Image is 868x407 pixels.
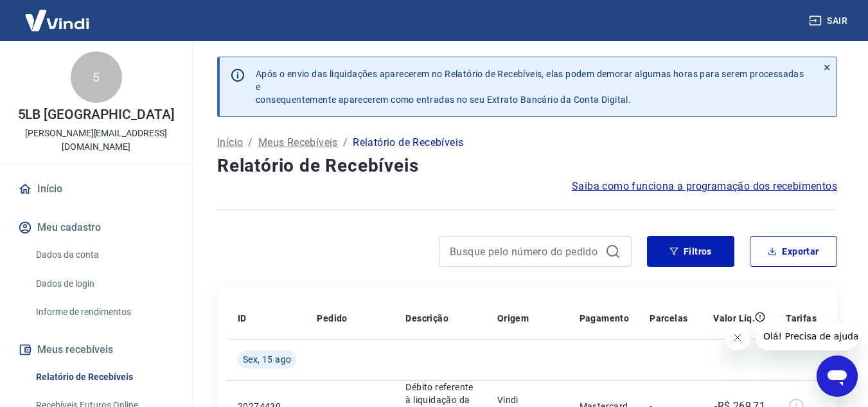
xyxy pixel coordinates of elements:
p: Descrição [405,312,448,325]
p: Após o envio das liquidações aparecerem no Relatório de Recebíveis, elas podem demorar algumas ho... [256,68,807,106]
p: Parcelas [650,312,687,325]
p: / [248,135,252,150]
button: Exportar [750,236,837,267]
a: Dados da conta [31,242,177,268]
a: Meus Recebíveis [258,135,338,150]
p: [PERSON_NAME][EMAIL_ADDRESS][DOMAIN_NAME] [10,127,182,154]
p: Pedido [317,312,347,325]
iframe: Fechar mensagem [725,325,750,350]
div: 5 [71,51,122,103]
iframe: Botão para abrir a janela de mensagens [817,356,858,397]
button: Meu cadastro [15,213,177,242]
p: Origem [497,312,529,325]
p: / [343,135,348,150]
a: Informe de rendimentos [31,299,177,325]
span: Sex, 15 ago [243,353,291,366]
span: Olá! Precisa de ajuda? [8,9,108,19]
p: Tarifas [786,312,817,325]
button: Sair [806,9,853,33]
p: Pagamento [580,312,630,325]
img: Vindi [15,1,99,40]
button: Filtros [647,236,734,267]
a: Saiba como funciona a programação dos recebimentos [572,179,837,194]
p: Relatório de Recebíveis [353,135,463,150]
input: Busque pelo número do pedido [450,242,600,261]
button: Meus recebíveis [15,336,177,364]
p: ID [238,312,247,325]
p: 5LB [GEOGRAPHIC_DATA] [18,108,175,122]
a: Início [15,175,177,203]
h4: Relatório de Recebíveis [217,153,837,179]
a: Relatório de Recebíveis [31,364,177,390]
a: Dados de login [31,271,177,297]
a: Início [217,135,243,150]
p: Valor Líq. [713,312,755,325]
iframe: Mensagem da empresa [756,322,858,350]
